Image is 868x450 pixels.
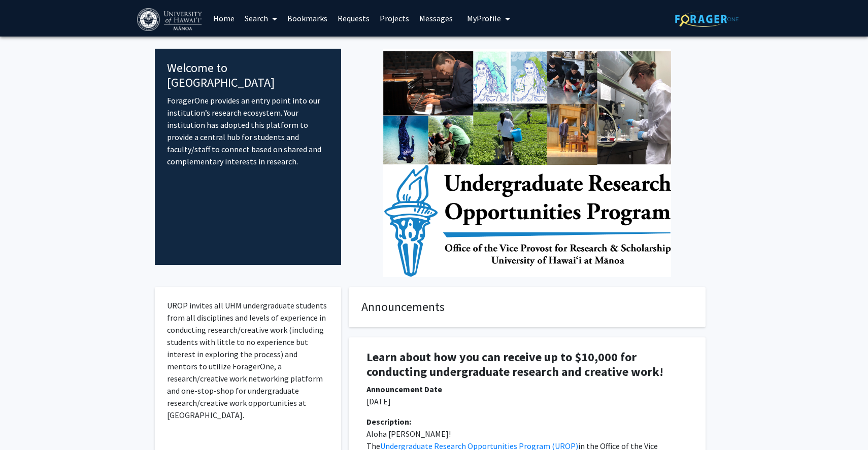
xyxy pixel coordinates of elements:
[383,49,671,277] img: Cover Image
[167,299,329,421] p: UROP invites all UHM undergraduate students from all disciplines and levels of experience in cond...
[208,1,240,36] a: Home
[366,395,688,407] p: [DATE]
[675,11,739,27] img: ForagerOne Logo
[366,383,688,395] div: Announcement Date
[332,1,375,36] a: Requests
[282,1,332,36] a: Bookmarks
[366,350,688,379] h1: Learn about how you can receive up to $10,000 for conducting undergraduate research and creative ...
[366,428,688,440] p: Aloha [PERSON_NAME]!
[240,1,282,36] a: Search
[467,13,501,23] span: My Profile
[167,94,329,167] p: ForagerOne provides an entry point into our institution’s research ecosystem. Your institution ha...
[414,1,458,36] a: Messages
[8,404,43,442] iframe: Chat
[137,8,204,31] img: University of Hawaiʻi at Mānoa Logo
[375,1,414,36] a: Projects
[167,61,329,90] h4: Welcome to [GEOGRAPHIC_DATA]
[361,300,693,315] h4: Announcements
[366,416,688,428] div: Description:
